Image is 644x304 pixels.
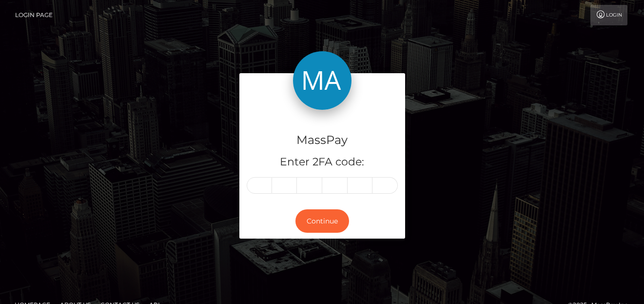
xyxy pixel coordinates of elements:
a: Login [590,5,627,25]
h4: MassPay [247,132,398,149]
img: MassPay [293,51,351,110]
a: Login Page [15,5,53,25]
h5: Enter 2FA code: [247,155,398,170]
button: Continue [295,209,349,233]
